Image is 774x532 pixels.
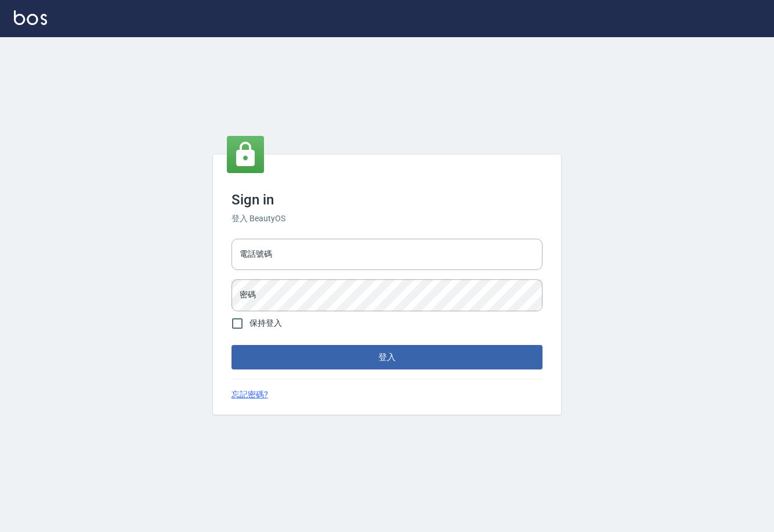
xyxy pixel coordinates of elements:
h3: Sign in [232,192,542,208]
h6: 登入 BeautyOS [232,213,542,225]
span: 保持登入 [249,317,282,329]
a: 忘記密碼? [232,389,268,401]
button: 登入 [232,345,542,369]
img: Logo [14,10,47,25]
